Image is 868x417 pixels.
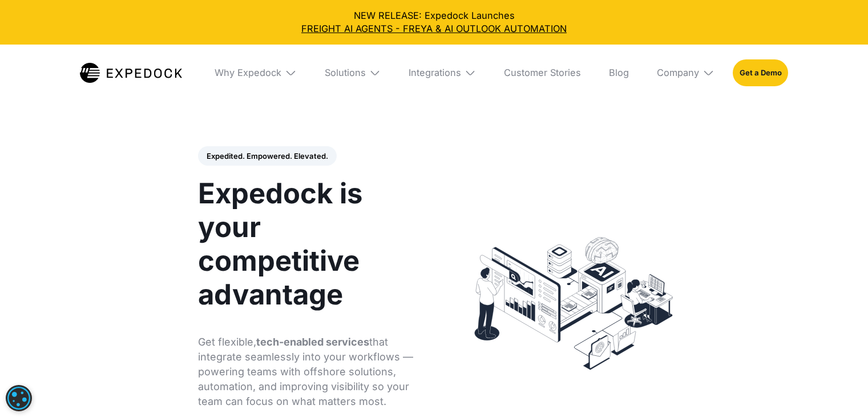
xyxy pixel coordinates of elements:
iframe: Chat Widget [678,294,868,417]
div: Why Expedock [205,45,306,101]
a: FREIGHT AI AGENTS - FREYA & AI OUTLOOK AUTOMATION [9,22,858,35]
h1: Expedock is your competitive advantage [198,177,422,311]
div: Company [648,45,724,101]
div: Company [657,67,699,78]
div: Solutions [315,45,390,101]
a: Customer Stories [495,45,591,101]
div: Solutions [325,67,366,78]
a: Blog [600,45,639,101]
a: Get a Demo [733,59,788,86]
div: Integrations [399,45,486,101]
div: Integrations [409,67,461,78]
div: Why Expedock [215,67,281,78]
strong: tech-enabled services [256,336,369,348]
p: Get flexible, that integrate seamlessly into your workflows — powering teams with offshore soluti... [198,335,422,409]
div: NEW RELEASE: Expedock Launches [9,9,858,35]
